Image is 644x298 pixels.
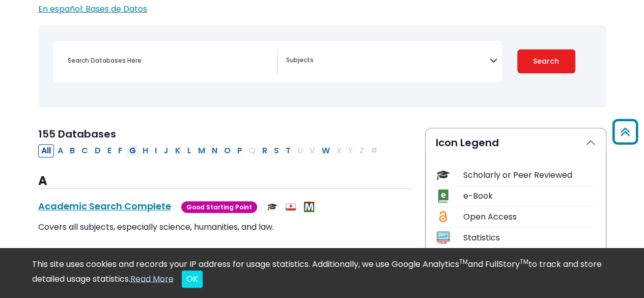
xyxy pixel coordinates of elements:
[459,257,468,266] sup: TM
[38,144,382,156] div: Alpha-list to filter by first letter of database name
[160,144,172,157] button: Filter Results J
[426,128,606,157] button: Icon Legend
[271,144,282,157] button: Filter Results S
[463,211,596,223] div: Open Access
[38,221,413,233] p: Covers all subjects, especially science, humanities, and law.
[437,210,450,224] img: Icon Open Access
[283,144,294,157] button: Filter Results T
[152,144,160,157] button: Filter Results I
[234,144,245,157] button: Filter Results P
[463,190,596,202] div: e-Book
[115,144,126,157] button: Filter Results F
[182,270,203,288] button: Close
[436,168,450,182] img: Icon Scholarly or Peer Reviewed
[286,57,490,65] textarea: Search
[209,144,220,157] button: Filter Results N
[517,49,575,73] button: Submit for Search Results
[267,202,277,212] img: Scholarly or Peer Reviewed
[463,169,596,181] div: Scholarly or Peer Reviewed
[436,231,450,245] img: Icon Statistics
[32,258,612,288] div: This site uses cookies and records your IP address for usage statistics. Additionally, we use Goo...
[181,201,257,213] span: Good Starting Point
[38,144,54,157] button: All
[38,25,606,107] nav: Search filters
[304,202,314,212] img: MeL (Michigan electronic Library)
[67,144,78,157] button: Filter Results B
[38,200,171,212] a: Academic Search Complete
[463,232,596,244] div: Statistics
[92,144,104,157] button: Filter Results D
[286,202,296,212] img: Audio & Video
[38,3,147,15] a: En español: Bases de Datos
[172,144,184,157] button: Filter Results K
[62,53,277,68] input: Search database by title or keyword
[126,144,139,157] button: Filter Results G
[139,144,151,157] button: Filter Results H
[78,144,91,157] button: Filter Results C
[319,144,333,157] button: Filter Results W
[195,144,208,157] button: Filter Results M
[38,127,116,141] span: 155 Databases
[184,144,194,157] button: Filter Results L
[520,257,528,266] sup: TM
[436,189,450,203] img: Icon e-Book
[221,144,234,157] button: Filter Results O
[609,123,641,140] a: Back to Top
[130,273,174,284] a: Read More
[259,144,270,157] button: Filter Results R
[104,144,115,157] button: Filter Results E
[54,144,66,157] button: Filter Results A
[38,174,413,189] h3: A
